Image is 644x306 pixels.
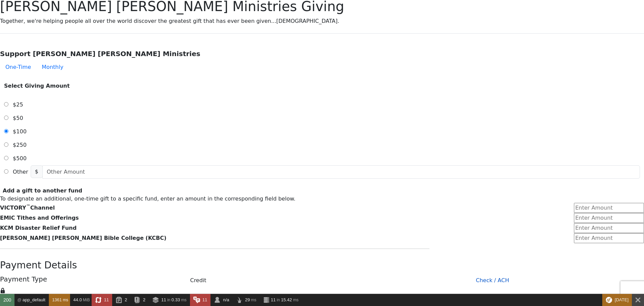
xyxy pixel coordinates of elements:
[251,298,256,302] span: ms
[281,297,292,302] span: 15.42
[13,101,23,108] span: $25
[602,294,632,306] div: This Symfony version will only receive security fixes.
[161,297,166,302] span: 11
[574,213,644,223] input: Enter Amount
[112,294,130,306] a: 2
[73,297,82,302] span: 44.0
[13,155,27,162] span: $500
[13,169,28,175] span: Other
[245,297,250,302] span: 29
[55,274,341,287] button: Credit
[83,298,90,302] span: MiB
[52,297,62,302] span: 1361
[4,83,70,89] strong: Select Giving Amount
[574,203,644,213] input: Enter Amount
[130,294,149,306] a: 2
[63,298,68,302] span: ms
[223,297,229,302] span: n/a
[574,233,644,243] input: Enter Amount
[31,165,43,178] span: $
[167,298,170,302] span: in
[190,294,211,306] a: 11
[574,223,644,233] input: Enter Amount
[143,297,146,302] span: 2
[49,294,70,306] a: 1361 ms
[232,294,260,306] a: 29 ms
[341,274,644,287] button: Check / ACH
[615,297,629,302] span: [DATE]
[277,298,280,302] span: in
[211,294,232,306] a: n/a
[149,294,190,306] a: 11 in 0.33 ms
[13,142,27,148] span: $250
[17,298,21,302] span: @
[171,297,180,302] span: 0.33
[104,297,109,302] span: 11
[70,294,92,306] a: 44.0 MiB
[602,294,632,306] a: [DATE]
[26,204,30,209] sup: ™
[13,115,23,121] span: $50
[181,298,187,302] span: ms
[271,297,276,302] span: 11
[260,294,302,306] a: 11 in 15.42 ms
[202,297,207,302] span: 11
[42,165,640,179] input: Other Amount
[36,60,69,74] button: Monthly
[125,297,127,302] span: 2
[23,297,45,302] span: app_default
[13,128,27,135] span: $100
[293,298,298,302] span: ms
